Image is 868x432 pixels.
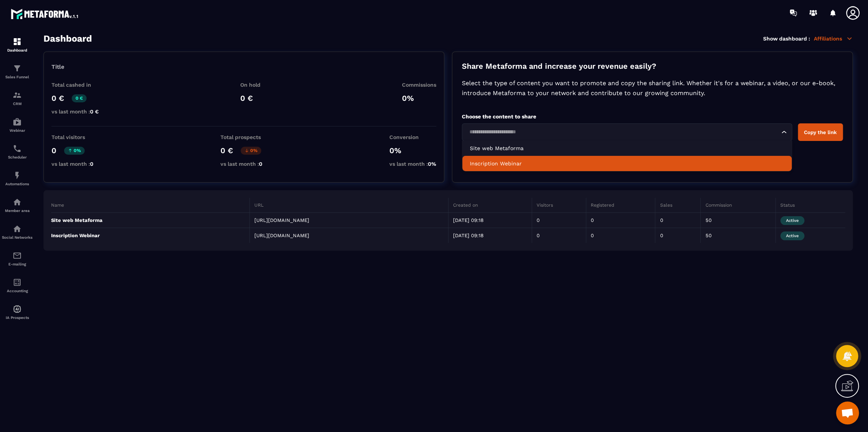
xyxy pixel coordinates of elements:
td: [URL][DOMAIN_NAME] [250,228,448,243]
img: automations [13,117,22,126]
p: IA Prospects [2,316,32,320]
p: Inscription Webinar [51,233,245,238]
p: vs last month : [389,161,436,167]
p: 0 € [240,94,260,103]
p: Dashboard [2,48,32,52]
td: 0 [586,213,655,228]
img: scheduler [13,144,22,153]
p: 0 € [220,146,233,155]
img: automations [13,197,22,207]
p: 0% [64,147,85,155]
a: formationformationSales Funnel [2,58,32,85]
a: schedulerschedulerScheduler [2,138,32,165]
p: [DATE] 09:18 [453,233,527,238]
p: 0 € [51,94,64,103]
img: automations [13,304,22,314]
p: 0 € [72,94,87,102]
th: Sales [655,198,701,213]
p: Social Networks [2,235,32,239]
p: E-mailing [2,262,32,266]
th: Visitors [532,198,586,213]
td: 0 [532,213,586,228]
p: Automations [2,182,32,186]
a: accountantaccountantAccounting [2,272,32,299]
p: Accounting [2,289,32,293]
th: Registered [586,198,655,213]
p: Sales Funnel [2,75,32,79]
td: [URL][DOMAIN_NAME] [250,213,448,228]
p: Select the type of content you want to promote and copy the sharing link. Whether it's for a webi... [462,78,843,98]
p: vs last month : [51,161,93,167]
p: [DATE] 09:18 [453,217,527,223]
input: Search for option [467,128,780,136]
td: 50 [701,213,775,228]
td: 50 [701,228,775,243]
p: Site web Metaforma [51,217,245,223]
a: formationformationCRM [2,85,32,112]
span: 0 [90,161,93,167]
th: Created on [448,198,532,213]
p: Member area [2,209,32,213]
img: accountant [13,278,22,287]
img: formation [13,37,22,46]
p: 0 [51,146,56,155]
a: social-networksocial-networkSocial Networks [2,218,32,245]
h3: Dashboard [43,33,92,44]
p: 0% [241,147,261,155]
th: Status [775,198,845,213]
img: formation [13,91,22,100]
span: 0% [428,161,436,167]
img: automations [13,171,22,180]
p: Total visitors [51,134,93,140]
p: Site web Metaforma [470,144,784,152]
p: Total cashed in [51,82,99,88]
td: 0 [586,228,655,243]
p: vs last month : [51,108,99,115]
a: emailemailE-mailing [2,245,32,272]
p: Conversion [389,134,436,140]
img: social-network [13,224,22,233]
p: Commissions [402,82,436,88]
th: URL [250,198,448,213]
td: 0 [655,228,701,243]
p: Title [51,63,436,70]
img: email [13,251,22,260]
button: Copy the link [798,123,843,141]
a: automationsautomationsAutomations [2,165,32,192]
p: Choose the content to share [462,113,843,120]
a: automationsautomationsMember area [2,192,32,218]
th: Name [51,198,250,213]
span: 0 € [90,108,99,115]
p: Share Metaforma and increase your revenue easily? [462,61,843,71]
div: Search for option [462,123,792,141]
span: Active [780,216,804,225]
span: Active [780,231,804,240]
a: formationformationDashboard [2,31,32,58]
img: formation [13,64,22,73]
p: CRM [2,102,32,106]
p: Affiliations [814,35,853,42]
p: vs last month : [220,161,262,167]
img: logo [11,7,79,21]
a: automationsautomationsWebinar [2,112,32,138]
p: Scheduler [2,155,32,159]
th: Commission [701,198,775,213]
p: Inscription Webinar [470,160,784,167]
span: 0 [259,161,262,167]
p: 0% [402,94,436,103]
p: Show dashboard : [763,36,810,42]
p: 0% [389,146,436,155]
p: Total prospects [220,134,262,140]
td: 0 [655,213,701,228]
p: Webinar [2,128,32,133]
a: Mở cuộc trò chuyện [836,401,859,424]
p: On hold [240,82,260,88]
td: 0 [532,228,586,243]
